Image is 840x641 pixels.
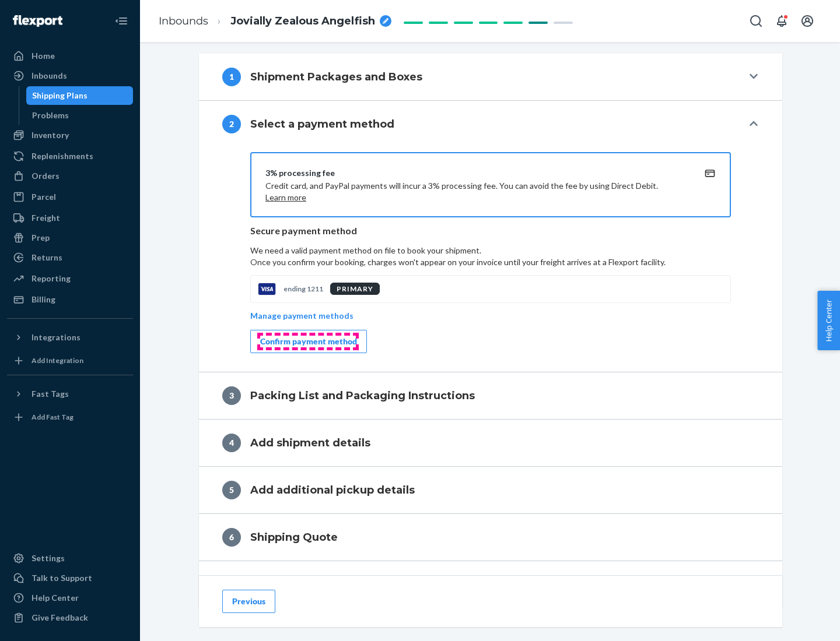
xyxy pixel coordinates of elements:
[199,420,782,466] button: 4Add shipment details
[32,50,55,62] div: Home
[250,245,731,268] p: We need a valid payment method on file to book your shipment.
[7,126,133,145] a: Inventory
[230,14,375,29] span: Jovially Zealous Angelfish
[7,228,133,247] a: Prep
[250,69,422,84] h4: Shipment Packages and Boxes
[770,9,793,33] button: Open notifications
[32,150,93,162] div: Replenishments
[199,54,782,100] button: 1Shipment Packages and Boxes
[260,336,357,347] div: Confirm payment method
[149,4,401,38] ol: breadcrumbs
[250,388,475,403] h4: Packing List and Packaging Instructions
[7,269,133,288] a: Reporting
[283,284,323,294] p: ending 1211
[817,291,840,350] button: Help Center
[7,147,133,165] a: Replenishments
[250,224,731,238] p: Secure payment method
[222,115,241,133] div: 2
[7,248,133,267] a: Returns
[32,212,60,224] div: Freight
[250,256,731,268] p: Once you confirm your booking, charges won't appear on your invoice until your freight arrives at...
[32,191,56,203] div: Parcel
[7,328,133,347] button: Integrations
[222,434,241,452] div: 4
[199,101,782,147] button: 2Select a payment method
[7,589,133,607] a: Help Center
[32,612,88,624] div: Give Feedback
[110,9,133,33] button: Close Navigation
[26,106,134,125] a: Problems
[32,273,71,284] div: Reporting
[7,549,133,568] a: Settings
[32,388,69,400] div: Fast Tags
[199,372,782,419] button: 3Packing List and Packaging Instructions
[199,467,782,513] button: 5Add additional pickup details
[7,408,133,427] a: Add Fast Tag
[330,283,380,295] div: PRIMARY
[7,608,133,627] button: Give Feedback
[222,481,241,499] div: 5
[7,167,133,185] a: Orders
[250,330,367,353] button: Confirm payment method
[32,90,87,101] div: Shipping Plans
[32,70,67,82] div: Inbounds
[32,592,79,604] div: Help Center
[32,294,55,305] div: Billing
[32,129,69,141] div: Inventory
[222,528,241,547] div: 6
[222,68,241,86] div: 1
[32,355,83,365] div: Add Integration
[744,9,768,33] button: Open Search Box
[7,569,133,587] a: Talk to Support
[32,552,65,564] div: Settings
[7,385,133,403] button: Fast Tags
[159,15,208,27] a: Inbounds
[32,110,69,121] div: Problems
[250,435,370,450] h4: Add shipment details
[32,572,92,584] div: Talk to Support
[250,117,394,132] h4: Select a payment method
[7,66,133,85] a: Inbounds
[250,310,353,322] p: Manage payment methods
[265,192,306,203] button: Learn more
[250,530,338,545] h4: Shipping Quote
[7,209,133,227] a: Freight
[7,188,133,206] a: Parcel
[26,86,134,105] a: Shipping Plans
[222,590,275,613] button: Previous
[265,167,688,179] div: 3% processing fee
[222,386,241,405] div: 3
[7,351,133,370] a: Add Integration
[7,290,133,309] a: Billing
[199,561,782,608] button: 7Review and Confirm Shipment
[265,180,688,203] p: Credit card, and PayPal payments will incur a 3% processing fee. You can avoid the fee by using D...
[32,332,80,343] div: Integrations
[32,232,50,244] div: Prep
[7,47,133,65] a: Home
[32,252,62,263] div: Returns
[796,9,819,33] button: Open account menu
[32,412,73,422] div: Add Fast Tag
[13,15,62,27] img: Flexport logo
[32,170,60,182] div: Orders
[250,482,415,498] h4: Add additional pickup details
[199,514,782,561] button: 6Shipping Quote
